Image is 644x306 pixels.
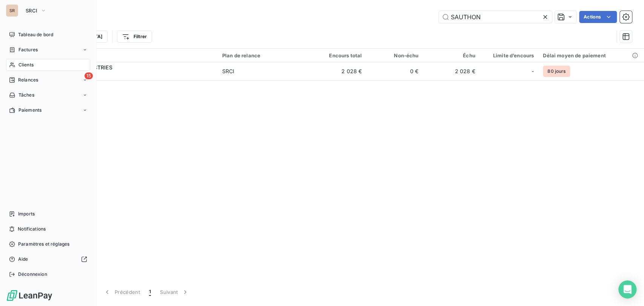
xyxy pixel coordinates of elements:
[18,107,41,114] span: Paiements
[6,5,18,17] div: SR
[6,253,90,265] a: Aide
[314,52,362,58] div: Encours total
[366,62,423,80] td: 0 €
[222,52,305,58] div: Plan de relance
[222,68,235,75] div: SRCI
[18,31,53,38] span: Tableau de bord
[85,72,93,79] span: 15
[149,288,151,296] span: 1
[618,280,636,298] div: Open Intercom Messenger
[52,71,213,79] span: C_31159_SRCI
[6,289,53,301] img: Logo LeanPay
[18,256,28,263] span: Aide
[579,11,617,23] button: Actions
[532,68,534,75] span: -
[26,8,37,14] span: SRCI
[18,226,46,232] span: Notifications
[155,284,194,300] button: Suivant
[439,11,552,23] input: Rechercher
[18,271,47,278] span: Déconnexion
[117,31,152,43] button: Filtrer
[18,241,69,248] span: Paramètres et réglages
[423,62,480,80] td: 2 028 €
[18,46,38,53] span: Factures
[144,284,155,300] button: 1
[99,284,144,300] button: Précédent
[371,52,418,58] div: Non-échu
[310,62,366,80] td: 2 028 €
[543,66,570,77] span: 80 jours
[543,52,639,58] div: Délai moyen de paiement
[18,77,38,83] span: Relances
[427,52,475,58] div: Échu
[18,62,34,68] span: Clients
[18,92,34,98] span: Tâches
[484,52,534,58] div: Limite d’encours
[18,211,35,217] span: Imports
